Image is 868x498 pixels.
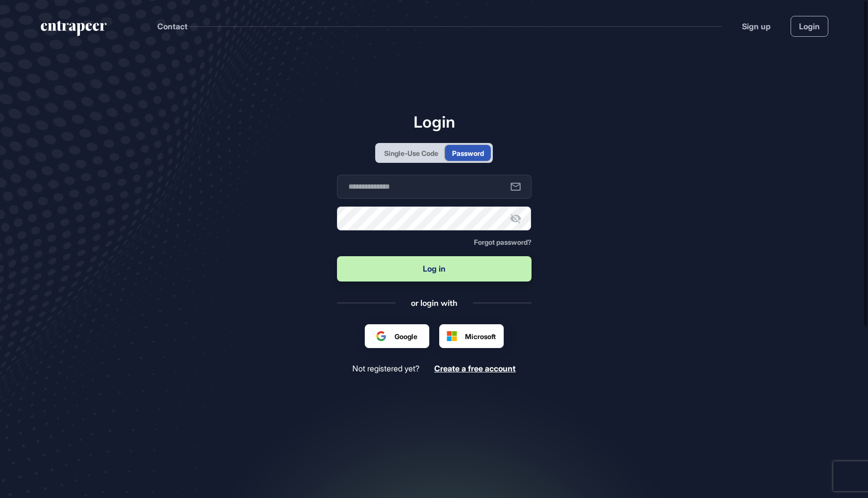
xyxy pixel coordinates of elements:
[411,297,458,308] div: or login with
[742,20,771,32] a: Sign up
[352,364,419,373] span: Not registered yet?
[474,238,532,246] a: Forgot password?
[384,148,438,158] div: Single-Use Code
[434,364,516,373] a: Create a free account
[337,112,532,131] h1: Login
[452,148,484,158] div: Password
[337,256,532,282] button: Log in
[40,21,108,40] a: entrapeer-logo
[465,331,496,342] span: Microsoft
[157,20,188,33] button: Contact
[474,238,532,246] span: Forgot password?
[791,16,828,37] a: Login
